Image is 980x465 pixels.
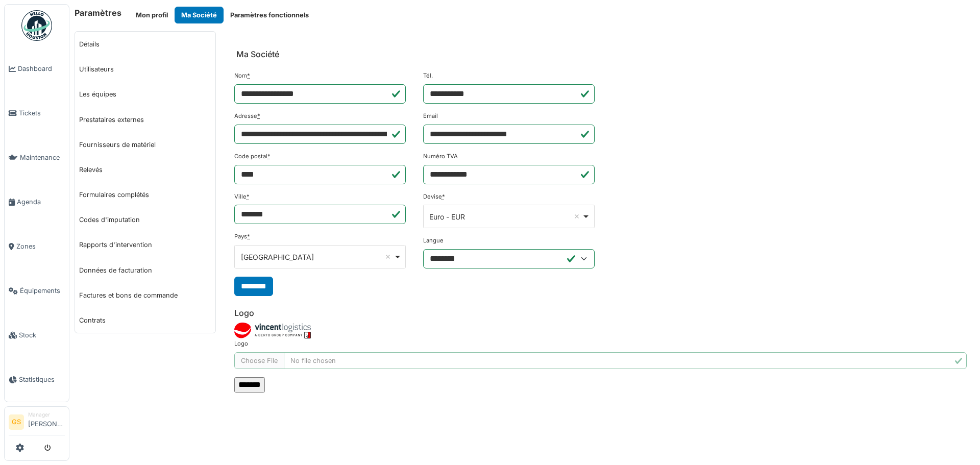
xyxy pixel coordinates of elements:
span: Statistiques [19,375,65,384]
a: Factures et bons de commande [75,283,215,308]
span: Équipements [20,286,65,296]
abbr: Requis [247,233,250,240]
label: Pays [234,232,250,241]
a: Utilisateurs [75,57,215,82]
label: Devise [423,192,445,201]
span: Tickets [19,108,65,118]
abbr: Requis [442,193,445,200]
label: Email [423,112,438,120]
label: Adresse [234,112,260,120]
a: Les équipes [75,82,215,107]
img: Badge_color-CXgf-gQk.svg [21,10,52,41]
a: Contrats [75,308,215,333]
a: Tickets [5,91,69,135]
img: di4fps9l777mz8q2cq4o7tkjbqzr [234,322,311,339]
button: Remove item: 'EUR' [572,211,582,222]
a: Prestataires externes [75,107,215,132]
h6: Paramètres [75,8,121,18]
button: Remove item: 'BE' [383,252,393,262]
label: Langue [423,236,444,245]
abbr: Requis [247,72,250,79]
a: Données de facturation [75,258,215,283]
li: [PERSON_NAME] [28,411,65,433]
a: Fournisseurs de matériel [75,132,215,157]
li: GS [9,414,24,430]
label: Numéro TVA [423,152,458,161]
button: Mon profil [129,7,175,23]
span: Dashboard [18,64,65,74]
a: Relevés [75,157,215,182]
div: Euro - EUR [429,211,582,222]
button: Ma Société [175,7,224,23]
label: Tél. [423,71,433,80]
div: [GEOGRAPHIC_DATA] [241,252,394,262]
span: Maintenance [20,153,65,162]
a: Codes d'imputation [75,207,215,232]
a: Rapports d'intervention [75,232,215,257]
span: Agenda [17,197,65,207]
h6: Ma Société [236,50,279,59]
a: Zones [5,224,69,268]
a: Stock [5,313,69,357]
div: Manager [28,411,65,419]
h6: Logo [234,308,967,318]
a: Détails [75,32,215,57]
abbr: Requis [247,193,250,200]
label: Code postal [234,152,271,161]
abbr: Requis [267,153,271,160]
abbr: Requis [257,112,260,119]
a: Équipements [5,268,69,313]
a: Formulaires complétés [75,182,215,207]
a: GS Manager[PERSON_NAME] [9,411,65,435]
label: Ville [234,192,250,201]
a: Agenda [5,180,69,224]
span: Stock [19,330,65,340]
label: Logo [234,339,248,348]
a: Statistiques [5,357,69,402]
a: Maintenance [5,135,69,180]
button: Paramètres fonctionnels [224,7,315,23]
label: Nom [234,71,250,80]
a: Dashboard [5,46,69,91]
span: Zones [16,241,65,251]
